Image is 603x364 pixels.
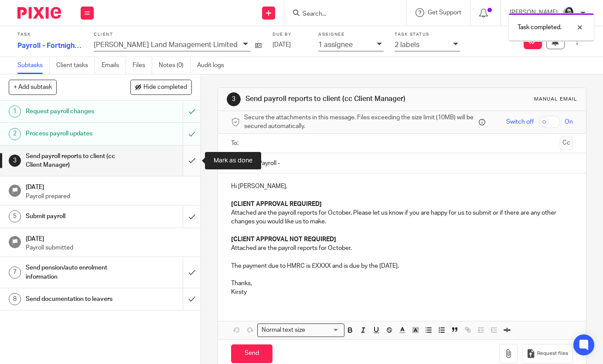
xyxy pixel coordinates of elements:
h1: Send payroll reports to client (cc Client Manager) [26,150,125,172]
div: Search for option [257,324,344,337]
img: Pixie [17,7,61,19]
label: Client [94,32,262,37]
img: Profile%20photo.jpeg [562,6,576,20]
div: 8 [9,293,21,305]
h1: Submit payroll [26,210,125,223]
p: Hi [PERSON_NAME], [231,182,572,191]
div: 5 [9,210,21,222]
button: Request files [522,344,572,364]
span: Request files [537,350,568,357]
p: Kirsty [231,288,572,297]
label: To: [231,139,241,148]
label: Subject: [231,159,254,168]
label: Task [17,32,83,37]
a: Client tasks [56,57,95,74]
p: 1 assignee [318,41,353,49]
span: Switch off [506,118,534,126]
p: Task completed. [518,23,562,32]
p: [PERSON_NAME] Land Management Limited [94,41,238,49]
strong: [CLIENT APPROVAL NOT REQUIRED] [231,236,336,243]
div: 3 [227,92,241,106]
p: Attached are the payroll reports for October. Please let us know if you are happy for us to submi... [231,209,572,226]
span: Normal text size [259,326,307,335]
a: Files [133,57,152,74]
h1: Send payroll reports to client (cc Client Manager) [245,94,421,104]
p: Thanks, [231,279,572,288]
span: Secure the attachments in this message. Files exceeding the size limit (10MB) will be secured aut... [244,113,476,131]
strong: [CLIENT APPROVAL REQUIRED] [231,201,322,207]
a: Emails [102,57,126,74]
p: Payroll submitted [26,243,192,252]
h1: [DATE] [26,233,192,243]
input: Send [231,344,273,363]
div: 3 [9,155,21,167]
p: Attached are the payroll reports for October. [231,244,572,253]
h1: Send pension/auto enrolment information [26,261,125,283]
a: Audit logs [197,57,231,74]
span: [DATE] [273,42,291,48]
p: The payment due to HMRC is £XXXX and is due by the [DATE]. [231,262,572,270]
h1: Send documentation to leavers [26,293,125,306]
button: + Add subtask [9,80,57,94]
a: Notes (0) [159,57,191,74]
button: Cc [560,137,573,150]
p: Payroll prepared [26,192,192,201]
a: Subtasks [17,57,50,74]
p: 2 labels [395,41,419,49]
span: Hide completed [143,84,187,91]
label: Due by [273,32,307,37]
span: On [565,118,573,126]
h1: Request payroll changes [26,105,125,118]
input: Search for option [308,326,339,335]
div: 7 [9,266,21,279]
h1: [DATE] [26,181,192,192]
button: Hide completed [130,80,192,94]
h1: Process payroll updates [26,127,125,140]
div: 2 [9,128,21,140]
div: 1 [9,105,21,118]
div: Manual email [534,96,577,103]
